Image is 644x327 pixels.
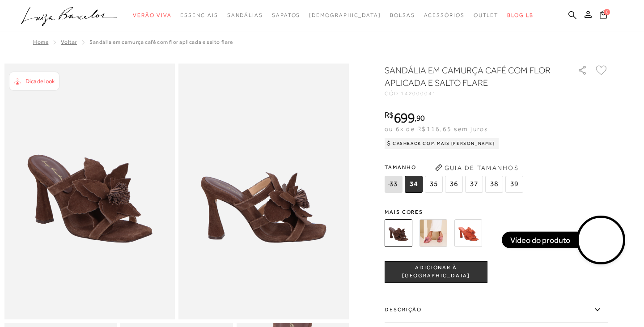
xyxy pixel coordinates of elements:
img: image [4,64,175,319]
a: noSubCategoriesText [474,7,499,24]
span: 699 [394,110,415,126]
button: ADICIONAR À [GEOGRAPHIC_DATA] [385,261,487,283]
div: CÓD: [385,91,563,96]
span: 142000041 [401,90,436,97]
span: 90 [416,113,425,123]
span: 37 [465,176,483,193]
span: Essenciais [180,12,218,18]
a: noSubCategoriesText [133,7,171,24]
i: R$ [385,111,394,119]
span: [DEMOGRAPHIC_DATA] [309,12,381,18]
span: Mais cores [385,209,608,215]
i: , [415,114,425,122]
button: Guia de Tamanhos [432,161,521,175]
img: SANDÁLIA EM CAMURÇA ROSA QUARTZO COM FLOR APLICADA E SALTO FLARE [419,219,447,247]
span: Sandálias [227,12,263,18]
a: noSubCategoriesText [309,7,381,24]
span: 34 [405,176,423,193]
img: SANDÁLIA EM CAMURÇA VERMELHO CAIENA COM FLOR APLICADA E SALTO FLARE [454,219,482,247]
a: noSubCategoriesText [272,7,300,24]
a: noSubCategoriesText [390,7,415,24]
span: ou 6x de R$116,65 sem juros [385,125,488,132]
a: noSubCategoriesText [424,7,465,24]
label: Descrição [385,297,608,323]
span: 38 [485,176,503,193]
span: 33 [385,176,402,193]
span: Outlet [474,12,499,18]
span: Verão Viva [133,12,171,18]
span: BLOG LB [507,12,533,18]
button: 0 [597,10,610,22]
a: noSubCategoriesText [180,7,218,24]
span: ADICIONAR À [GEOGRAPHIC_DATA] [385,264,487,280]
span: Dica de look [25,78,55,85]
span: 35 [425,176,443,193]
span: 0 [604,9,610,15]
a: Home [33,39,48,45]
a: noSubCategoriesText [227,7,263,24]
span: 39 [505,176,523,193]
a: Voltar [61,39,77,45]
span: Acessórios [424,12,465,18]
img: image [178,64,349,319]
img: SANDÁLIA EM CAMURÇA CAFÉ COM FLOR APLICADA E SALTO FLARE [385,219,412,247]
span: Sapatos [272,12,300,18]
span: Tamanho [385,161,525,174]
div: Cashback com Mais [PERSON_NAME] [385,138,499,149]
span: Bolsas [390,12,415,18]
span: SANDÁLIA EM CAMURÇA CAFÉ COM FLOR APLICADA E SALTO FLARE [89,39,233,45]
h1: SANDÁLIA EM CAMURÇA CAFÉ COM FLOR APLICADA E SALTO FLARE [385,64,552,89]
span: 36 [445,176,463,193]
a: BLOG LB [507,7,533,24]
